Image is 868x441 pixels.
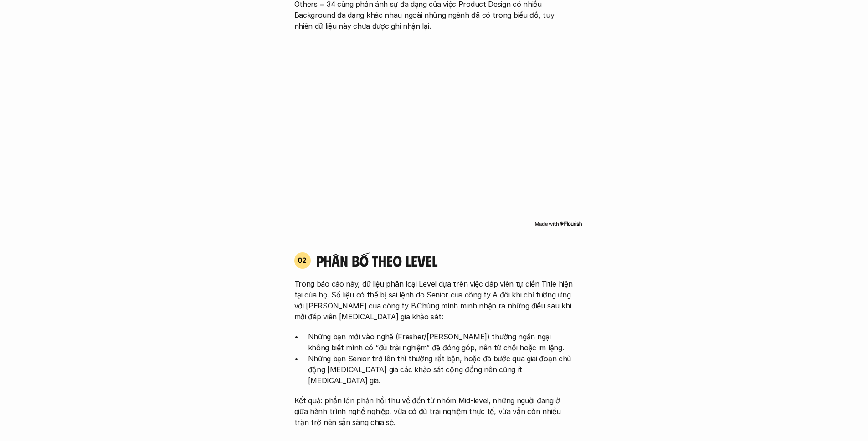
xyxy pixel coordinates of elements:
p: Những bạn Senior trở lên thì thường rất bận, hoặc đã bước qua giai đoạn chủ động [MEDICAL_DATA] g... [308,353,574,386]
iframe: Interactive or visual content [286,45,582,218]
p: Trong báo cáo này, dữ liệu phân loại Level dựa trên việc đáp viên tự điền Title hiện tại của họ. ... [294,278,574,322]
p: 02 [298,256,307,264]
p: Kết quả: phần lớn phản hồi thu về đến từ nhóm Mid-level, những người đang ở giữa hành trình nghề ... [294,395,574,428]
h4: phân bố theo Level [316,252,574,269]
p: Những bạn mới vào nghề (Fresher/[PERSON_NAME]) thường ngần ngại không biết mình có “đủ trải nghiệ... [308,331,574,353]
img: Made with Flourish [534,220,582,227]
